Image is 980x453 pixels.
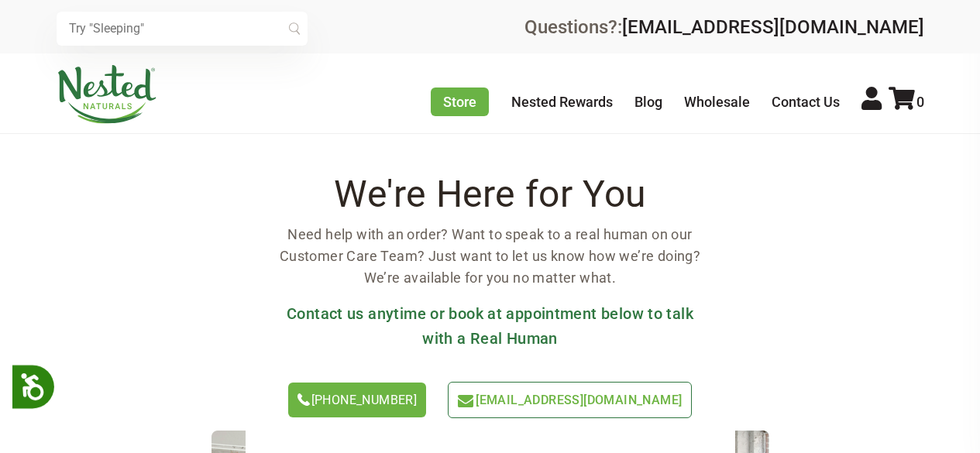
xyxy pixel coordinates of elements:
input: Try "Sleeping" [57,12,308,46]
a: [EMAIL_ADDRESS][DOMAIN_NAME] [448,382,692,418]
a: [EMAIL_ADDRESS][DOMAIN_NAME] [622,16,924,38]
a: [PHONE_NUMBER] [288,383,427,417]
p: Need help with an order? Want to speak to a real human on our Customer Care Team? Just want to le... [270,224,710,289]
a: Blog [634,94,662,110]
div: Questions?: [524,18,924,36]
span: 0 [916,94,924,110]
span: [EMAIL_ADDRESS][DOMAIN_NAME] [476,393,682,407]
img: icon-phone.svg [297,393,310,406]
a: 0 [889,94,924,110]
a: Nested Rewards [511,94,613,110]
h2: We're Here for You [270,177,710,211]
h3: Contact us anytime or book at appointment below to talk with a Real Human [270,301,710,351]
a: Contact Us [772,94,840,110]
a: Store [431,88,489,116]
img: icon-email-light-green.svg [458,395,473,407]
img: Nested Naturals [57,65,157,124]
a: Wholesale [684,94,750,110]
